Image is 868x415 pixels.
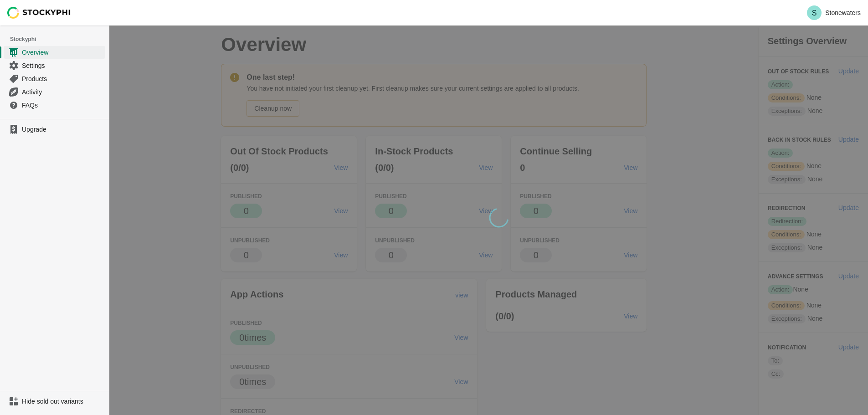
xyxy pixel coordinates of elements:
[7,7,71,19] img: Stockyphi
[4,46,105,59] a: Overview
[22,74,103,83] span: Products
[812,9,817,17] text: S
[4,59,105,72] a: Settings
[807,5,822,20] span: Avatar with initials S
[4,85,105,98] a: Activity
[10,35,109,44] span: Stockyphi
[825,9,861,16] p: Stonewaters
[22,48,103,57] span: Overview
[4,72,105,85] a: Products
[4,123,105,136] a: Upgrade
[22,397,103,406] span: Hide sold out variants
[22,61,103,70] span: Settings
[22,87,103,97] span: Activity
[22,101,103,110] span: FAQs
[22,125,103,134] span: Upgrade
[4,395,105,408] a: Hide sold out variants
[4,98,105,112] a: FAQs
[803,4,864,22] button: Avatar with initials SStonewaters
